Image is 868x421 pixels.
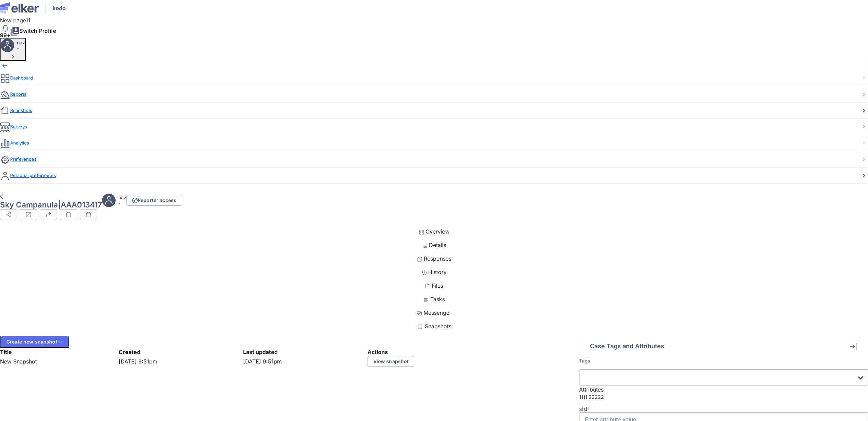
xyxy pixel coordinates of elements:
[579,394,868,400] label: 1111 22222
[428,268,447,276] span: History
[53,4,66,12] span: kodo
[6,212,11,217] img: svg%3e
[429,241,446,249] span: Details
[86,212,91,217] img: svg%3e
[102,194,116,207] img: avatar
[579,369,868,385] div: Search for option
[368,348,519,356] div: Actions
[46,212,51,217] img: export
[10,173,56,178] span: Personal preferences
[12,55,14,59] img: svg%3e
[65,212,72,218] img: notes
[118,200,126,206] p: -
[10,108,32,113] span: Snapshots
[10,124,27,129] span: Surveys
[1,336,68,347] button: Create new snapshot
[138,198,176,203] span: Reporter access
[119,348,243,356] div: Created
[243,357,282,365] span: [DATE] 9:51pm
[426,227,450,236] span: Overview
[126,195,182,206] button: Reporter access
[10,75,33,81] span: Dashboard
[1,39,14,52] img: avatar
[243,348,368,356] div: Last updated
[368,356,415,367] a: View snapshot
[424,254,451,263] span: Responses
[17,40,25,45] h5: naz
[10,156,37,162] span: Preferences
[425,322,451,330] span: Snapshots
[579,357,868,364] label: Tags
[17,45,25,51] p: -
[19,27,56,34] span: Switch Profile
[10,91,26,97] span: Reports
[6,339,57,344] div: Create new snapshot
[583,374,856,382] input: Search for option
[10,140,29,146] span: Analytics
[61,200,102,209] span: AAA013417
[119,357,157,365] span: [DATE] 9:51pm
[579,385,868,394] div: Attributes
[58,200,61,209] span: |
[432,282,443,290] span: Files
[11,27,56,36] button: Switch Profile
[118,195,126,200] h5: naz
[423,309,451,317] span: Messenger
[430,295,445,303] span: Tasks
[590,339,664,353] h3: Case Tags and Attributes
[579,406,868,412] p: sfdf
